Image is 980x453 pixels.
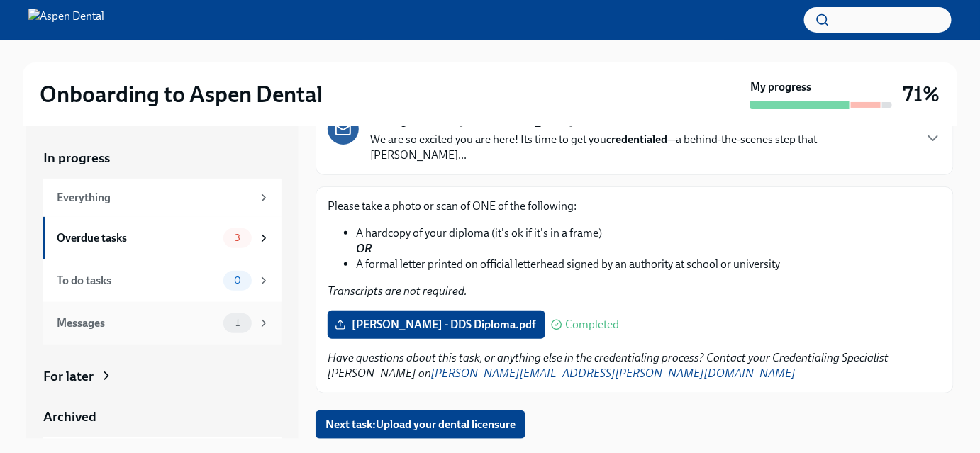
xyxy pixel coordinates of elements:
[43,367,94,386] div: For later
[338,318,535,332] span: [PERSON_NAME] - DDS Diploma.pdf
[325,418,516,432] span: Next task : Upload your dental licensure
[328,284,467,298] em: Transcripts are not required.
[356,242,372,255] strong: OR
[606,133,667,146] strong: credentialed
[227,318,248,328] span: 1
[43,179,282,217] a: Everything
[43,149,282,167] a: In progress
[43,408,282,426] a: Archived
[328,311,545,339] label: [PERSON_NAME] - DDS Diploma.pdf
[356,257,942,272] li: A formal letter printed on official letterhead signed by an authority at school or university
[57,230,218,246] div: Overdue tasks
[57,315,218,331] div: Messages
[43,217,282,259] a: Overdue tasks3
[431,367,796,380] a: [PERSON_NAME][EMAIL_ADDRESS][PERSON_NAME][DOMAIN_NAME]
[226,233,249,243] span: 3
[57,190,252,206] div: Everything
[356,225,942,257] li: A hardcopy of your diploma (it's ok if it's in a frame)
[370,132,913,163] p: We are so excited you are here! Its time to get you —a behind-the-scenes step that [PERSON_NAME]...
[43,259,282,302] a: To do tasks0
[750,79,811,95] strong: My progress
[328,198,942,214] p: Please take a photo or scan of ONE of the following:
[903,82,940,107] h3: 71%
[225,275,250,286] span: 0
[40,80,323,108] h2: Onboarding to Aspen Dental
[328,351,889,380] em: Have questions about this task, or anything else in the credentialing process? Contact your Crede...
[316,410,525,439] button: Next task:Upload your dental licensure
[43,367,282,386] a: For later
[565,319,619,330] span: Completed
[28,9,104,31] img: Aspen Dental
[57,273,218,289] div: To do tasks
[43,302,282,345] a: Messages1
